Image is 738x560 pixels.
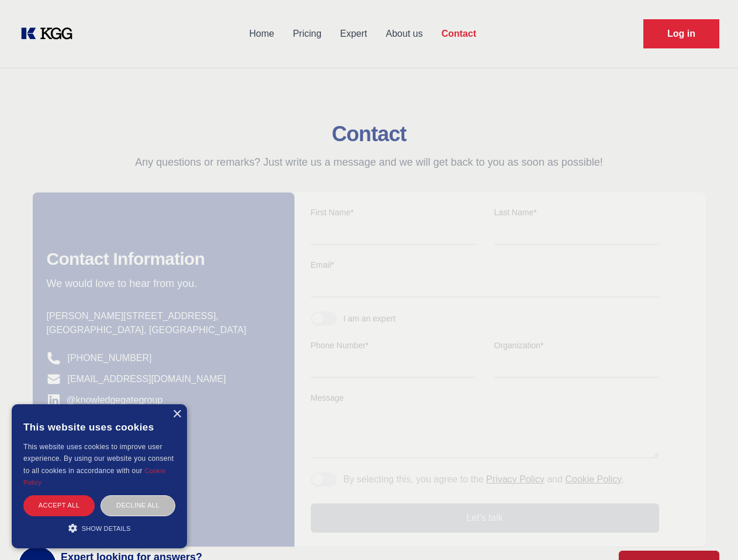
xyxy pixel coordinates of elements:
[68,372,226,386] a: [EMAIL_ADDRESS][DOMAIN_NAME]
[23,495,95,516] div: Accept all
[432,19,486,49] a: Contact
[240,19,283,49] a: Home
[331,19,376,49] a: Expert
[680,504,738,560] iframe: Chat Widget
[376,19,432,49] a: About us
[311,392,659,404] label: Message
[47,393,163,407] a: @knowledgegategroup
[14,155,724,169] p: Any questions or remarks? Just write us a message and we will get back to you as soon as possible!
[47,323,276,337] p: [GEOGRAPHIC_DATA], [GEOGRAPHIC_DATA]
[23,467,166,486] a: Cookie Policy
[311,259,659,271] label: Email*
[344,473,625,487] p: By selecting this, you agree to the and .
[23,522,175,534] div: Show details
[23,443,174,475] span: This website uses cookies to improve user experience. By using our website you consent to all coo...
[311,339,476,351] label: Phone Number*
[283,19,331,49] a: Pricing
[311,206,476,218] label: First Name*
[311,503,659,533] button: Let's talk
[494,339,659,351] label: Organization*
[68,351,152,365] a: [PHONE_NUMBER]
[47,309,276,323] p: [PERSON_NAME][STREET_ADDRESS],
[494,206,659,218] label: Last Name*
[82,525,131,532] span: Show details
[643,19,719,48] a: Request Demo
[47,276,276,290] p: We would love to hear from you.
[14,123,724,146] h2: Contact
[47,249,276,269] h2: Contact Information
[101,495,175,516] div: Decline all
[23,413,175,441] div: This website uses cookies
[344,313,396,324] div: I am an expert
[486,474,545,484] a: Privacy Policy
[172,410,181,419] div: Close
[19,24,82,43] a: KOL Knowledge Platform: Talk to Key External Experts (KEE)
[565,474,622,484] a: Cookie Policy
